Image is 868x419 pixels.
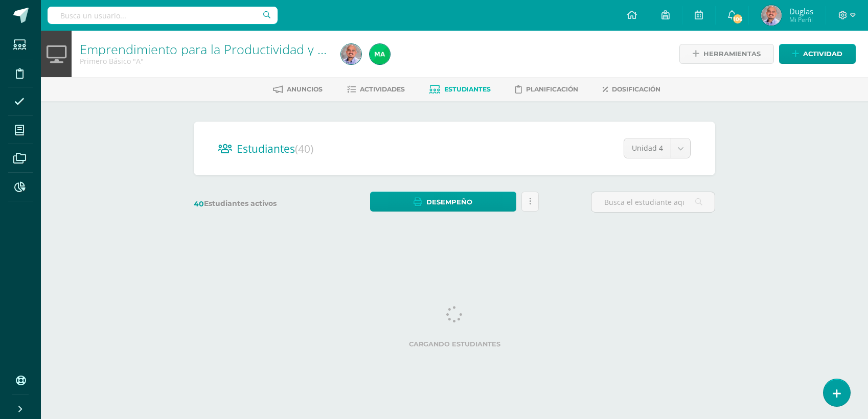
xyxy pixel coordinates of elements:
a: Dosificación [603,81,660,98]
a: Estudiantes [429,81,491,98]
a: Herramientas [679,44,774,64]
span: Unidad 4 [632,138,663,158]
span: Anuncios [287,85,323,93]
span: Planificación [526,85,578,93]
a: Unidad 4 [624,138,690,158]
span: Estudiantes [444,85,491,93]
a: Anuncios [273,81,323,98]
a: Emprendimiento para la Productividad y Robótica [80,40,368,58]
span: 106 [732,13,743,25]
label: Estudiantes activos [194,199,318,208]
input: Busca el estudiante aquí... [591,192,715,212]
span: Dosificación [612,85,660,93]
span: Actividad [803,44,842,63]
span: Mi Perfil [789,15,813,24]
span: Desempeño [426,193,472,212]
span: (40) [295,142,313,156]
span: 40 [194,199,204,208]
img: 303f0dfdc36eeea024f29b2ae9d0f183.png [761,5,782,26]
div: Primero Básico 'A' [80,56,329,66]
a: Desempeño [370,192,516,212]
a: Actividades [347,81,405,98]
input: Busca un usuario... [48,7,278,24]
img: a2d32154ad07ff8c74471bda036d6094.png [370,44,390,64]
span: Actividades [360,85,405,93]
a: Planificación [515,81,578,98]
label: Cargando estudiantes [198,340,711,348]
h1: Emprendimiento para la Productividad y Robótica [80,42,329,56]
img: 303f0dfdc36eeea024f29b2ae9d0f183.png [341,44,361,64]
span: Herramientas [703,44,761,63]
span: Duglas [789,6,813,16]
a: Actividad [779,44,856,64]
span: Estudiantes [237,142,313,156]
